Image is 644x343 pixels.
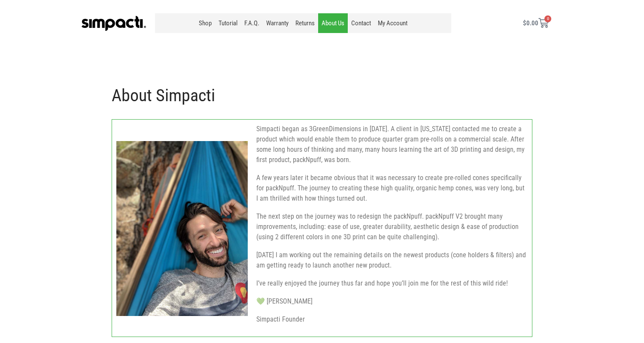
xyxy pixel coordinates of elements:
p: [DATE] I am working out the remaining details on the newest products (cone holders & filters) and... [256,250,528,271]
p: 💚 [PERSON_NAME] [256,296,528,307]
a: F.A.Q. [241,13,263,33]
a: Returns [292,13,318,33]
a: Warranty [263,13,292,33]
a: My Account [374,13,411,33]
a: Shop [195,13,215,33]
a: Contact [348,13,374,33]
bdi: 0.00 [523,19,538,27]
p: Simpacti began as 3GreenDimensions in [DATE]. A client in [US_STATE] contacted me to create a pro... [256,124,528,165]
a: About Us [318,13,348,33]
span: $ [523,19,526,27]
a: Tutorial [215,13,241,33]
p: The next step on the journey was to redesign the packNpuff. packNpuff V2 brought many improvement... [256,211,528,242]
span: 0 [544,15,551,22]
p: I’ve really enjoyed the journey thus far and hope you’ll join me for the rest of this wild ride! [256,278,528,289]
a: $0.00 0 [513,13,559,33]
p: A few years later it became obvious that it was necessary to create pre-rolled cones specifically... [256,173,528,204]
p: Simpacti Founder [256,314,528,325]
h1: About Simpacti [112,85,532,106]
